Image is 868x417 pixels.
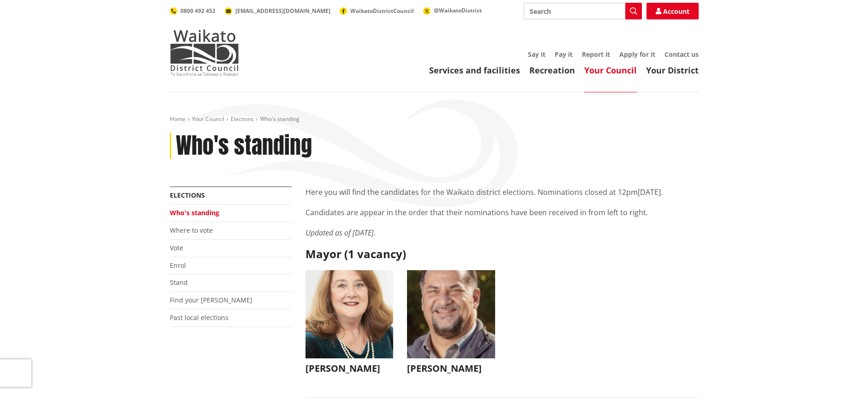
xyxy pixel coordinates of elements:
[170,7,216,15] a: 0800 492 452
[170,208,219,217] a: Who's standing
[305,228,376,238] em: Updated as of [DATE].
[664,50,699,59] a: Contact us
[170,115,699,123] nav: breadcrumb
[231,115,254,123] a: Elections
[260,115,299,123] span: Who's standing
[170,313,228,322] a: Past local elections
[170,226,213,235] a: Where to vote
[192,115,224,123] a: Your Council
[407,363,495,374] h3: [PERSON_NAME]
[170,261,186,270] a: Enrol
[555,50,573,59] a: Pay it
[225,7,330,15] a: [EMAIL_ADDRESS][DOMAIN_NAME]
[407,270,495,379] button: [PERSON_NAME]
[582,50,610,59] a: Report it
[235,7,330,15] span: [EMAIL_ADDRESS][DOMAIN_NAME]
[350,7,414,15] span: WaikatoDistrictCouncil
[429,65,520,76] a: Services and facilities
[434,6,482,14] span: @WaikatoDistrict
[423,6,482,14] a: @WaikatoDistrict
[305,187,699,198] p: Here you will find the candidates for the Waikato district elections. Nominations closed at 12pm[...
[305,270,394,358] img: WO-M__CHURCH_J__UwGuY
[305,363,394,374] h3: [PERSON_NAME]
[176,133,312,159] h1: Who's standing
[305,207,699,218] p: Candidates are appear in the order that their nominations have been received in from left to right.
[524,3,642,19] input: Search input
[305,246,406,261] strong: Mayor (1 vacancy)
[647,3,699,19] a: Account
[180,7,216,15] span: 0800 492 452
[619,50,655,59] a: Apply for it
[407,270,495,358] img: WO-M__BECH_A__EWN4j
[170,243,183,252] a: Vote
[646,65,699,76] a: Your District
[170,278,188,287] a: Stand
[170,296,252,304] a: Find your [PERSON_NAME]
[529,65,575,76] a: Recreation
[584,65,637,76] a: Your Council
[170,191,205,199] a: Elections
[170,30,239,76] img: Waikato District Council - Te Kaunihera aa Takiwaa o Waikato
[528,50,545,59] a: Say it
[340,7,414,15] a: WaikatoDistrictCouncil
[305,270,394,379] button: [PERSON_NAME]
[170,115,186,123] a: Home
